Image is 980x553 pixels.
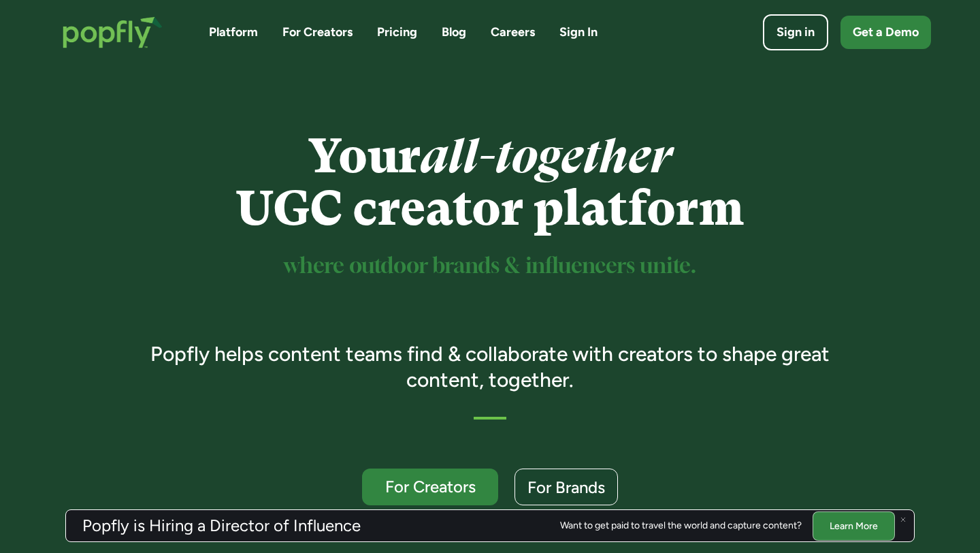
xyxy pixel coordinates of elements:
em: all-together [421,129,672,184]
a: For Creators [282,24,353,41]
h1: Your UGC creator platform [131,130,849,235]
a: Blog [442,24,466,41]
a: Careers [491,24,535,41]
a: For Brands [514,469,618,505]
div: Get a Demo [853,24,919,41]
div: For Brands [527,479,605,496]
div: Sign in [777,24,815,41]
h3: Popfly is Hiring a Director of Influence [82,518,361,534]
a: For Creators [362,469,498,505]
a: Pricing [377,24,417,41]
a: Get a Demo [840,16,931,49]
a: Learn More [813,511,895,540]
a: Sign in [763,14,828,50]
h3: Popfly helps content teams find & collaborate with creators to shape great content, together. [131,341,849,392]
sup: where outdoor brands & influencers unite. [284,256,696,277]
a: home [49,3,176,62]
div: For Creators [374,478,486,495]
div: Want to get paid to travel the world and capture content? [560,520,802,531]
a: Platform [209,24,258,41]
a: Sign In [559,24,598,41]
